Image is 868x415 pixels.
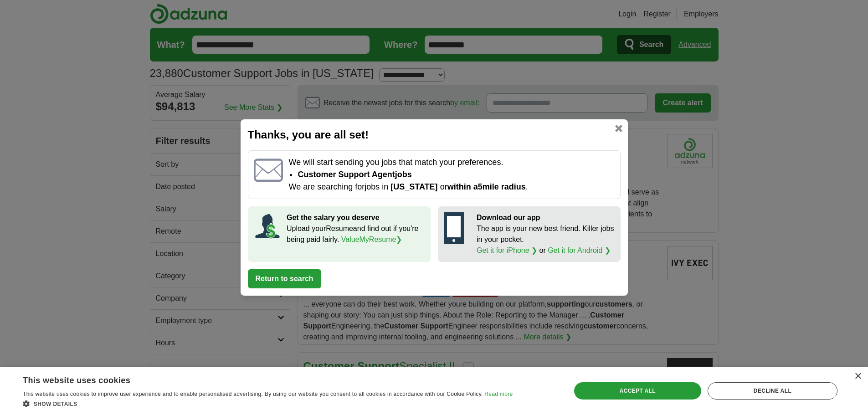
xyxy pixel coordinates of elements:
a: Get it for iPhone ❯ [477,246,537,254]
p: Upload your Resume and find out if you're being paid fairly. [287,223,425,245]
a: Read more, opens a new window [484,391,513,397]
p: Get the salary you deserve [287,212,425,223]
div: Decline all [708,382,837,400]
li: Customer Support Agent jobs [298,169,614,181]
span: This website uses cookies to improve user experience and to enable personalised advertising. By u... [23,391,483,397]
span: Show details [34,401,77,407]
span: [US_STATE] [390,182,437,191]
span: within a 5 mile radius [447,182,526,191]
div: Close [854,373,861,380]
h2: Thanks, you are all set! [248,127,621,143]
a: ValueMyResume❯ [341,236,402,243]
div: Show details [23,399,513,408]
a: Get it for Android ❯ [548,246,611,254]
p: We will start sending you jobs that match your preferences. [288,156,614,169]
p: The app is your new best friend. Killer jobs in your pocket. or [477,223,615,256]
div: This website uses cookies [23,372,490,386]
p: We are searching for jobs in or . [288,181,614,193]
p: Download our app [477,212,615,223]
div: Accept all [574,382,701,400]
button: Return to search [248,269,321,288]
